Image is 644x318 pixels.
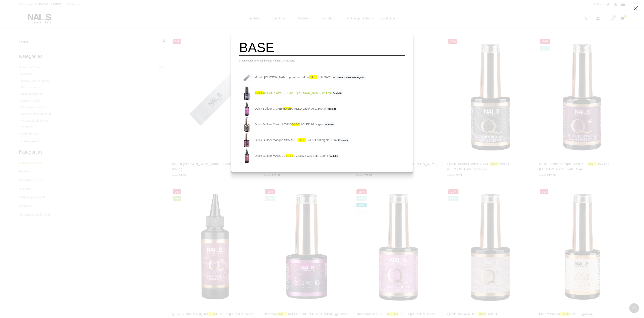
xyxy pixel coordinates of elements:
input: Meklēt produktus ... [239,40,405,56]
span: BASE [292,123,300,126]
img: METĀLA VĪĻU PAMATNES Veidi: - 180 x 28 mm (Half Moon) - 90 x 25 mm (Straight Buff) - “Taisnā”, 12... [239,70,255,85]
a: Quick Builder MASQUEBASEUV/LED bāze/ gels, 100mlProdukts [239,148,339,164]
span: BASE [283,107,291,110]
span: BASE [255,91,263,94]
span: Produkts [328,154,339,159]
span: Produkts [337,138,349,143]
span: Produkta Tonis/Raksturojums [333,75,365,80]
span: BASE [286,154,293,157]
a: Quick Builder Masque SPARKLEBASEUV/LED bāze/gēls, 15mlProdukts [239,132,349,148]
span: Produkts [332,91,343,96]
a: Metāla [PERSON_NAME] pamatne (MetalBASEBuff 90x25)Produkta Tonis/Raksturojums [239,70,366,85]
span: BASE [298,138,305,142]
span: BASE [310,75,317,79]
a: BASEand Glue UV/LED Clear - [PERSON_NAME] un līmeProdukts [239,85,343,101]
a: Quick Builder Clear HYBRIDBASEUV/LED bāze/gelsProdukts [239,117,335,132]
span: Produkts [324,122,335,127]
span: Produkts [326,107,337,111]
span: # Nospiediet enter lai meklētu vai ESC lai aizvērtu [239,59,295,62]
a: Quick Builder COVERBASEUV/LED bāze/ gels, 100mlProdukts [239,101,337,117]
